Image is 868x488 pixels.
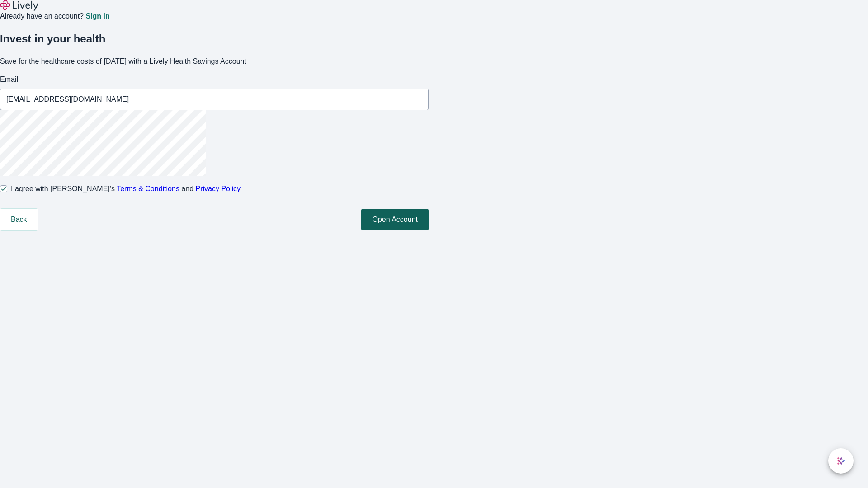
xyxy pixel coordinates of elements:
span: I agree with [PERSON_NAME]’s and [11,183,241,194]
button: Open Account [361,209,429,230]
a: Terms & Conditions [117,185,179,192]
button: chat [828,448,854,474]
svg: Lively AI Assistant [836,456,845,465]
a: Privacy Policy [196,185,241,192]
a: Sign in [85,13,109,20]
